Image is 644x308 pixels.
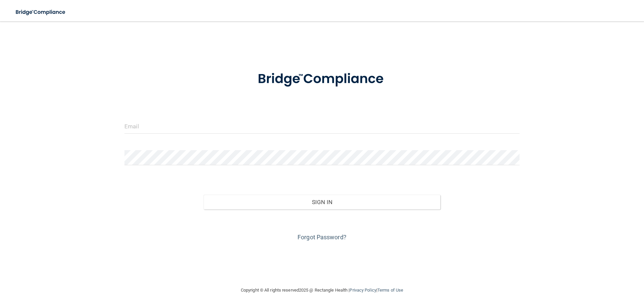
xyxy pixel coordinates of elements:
[298,234,346,241] a: Forgot Password?
[10,5,72,19] img: bridge_compliance_login_screen.278c3ca4.svg
[377,288,403,293] a: Terms of Use
[124,119,520,134] input: Email
[200,280,444,301] div: Copyright © All rights reserved 2025 @ Rectangle Health | |
[350,288,376,293] a: Privacy Policy
[204,195,441,209] button: Sign In
[244,62,400,97] img: bridge_compliance_login_screen.278c3ca4.svg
